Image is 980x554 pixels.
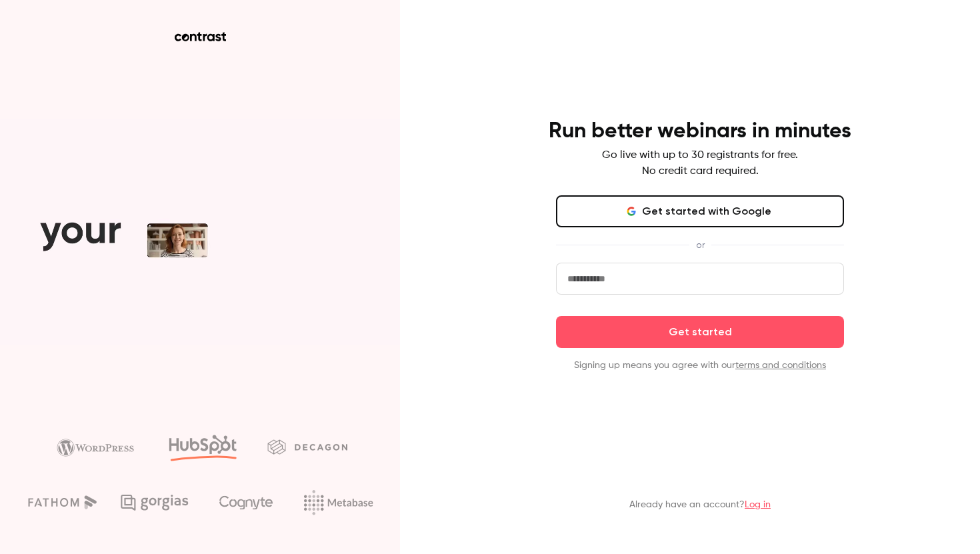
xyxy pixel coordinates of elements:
[745,500,771,509] a: Log in
[556,195,844,227] button: Get started with Google
[556,316,844,348] button: Get started
[689,238,711,252] span: or
[556,359,844,372] p: Signing up means you agree with our
[735,361,826,370] a: terms and conditions
[629,498,771,511] p: Already have an account?
[267,439,347,454] img: decagon
[602,147,798,179] p: Go live with up to 30 registrants for free. No credit card required.
[549,118,851,145] h4: Run better webinars in minutes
